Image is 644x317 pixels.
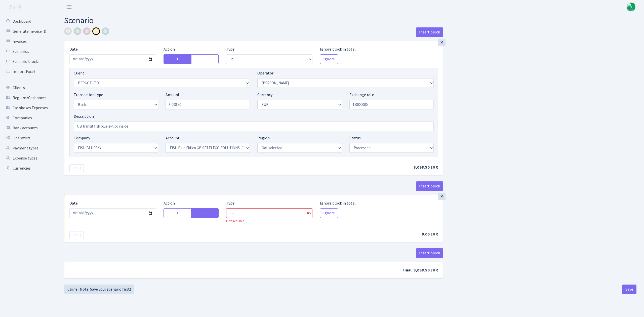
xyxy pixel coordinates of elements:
label: Client [74,70,84,76]
label: Operator [257,70,273,76]
div: Field required. [226,219,313,224]
a: Clone (Note: Save your scenario first) [64,285,134,294]
label: Exchange rate [349,92,374,98]
label: Ignore block in total [320,200,356,206]
button: Insert block [416,27,443,37]
label: Action [164,200,175,206]
div: × [438,39,446,46]
label: Ignore block in total [320,46,356,52]
span: Final: 3,098.50 EUR [403,267,438,273]
label: Date [69,46,78,52]
label: Date [69,200,78,206]
a: Bank accounts [3,123,53,133]
a: V [627,3,635,11]
a: Scenarios [3,47,53,57]
img: Vivio [627,3,635,11]
a: Expense types [3,153,53,163]
label: + [164,54,192,64]
a: Dashboard [3,16,53,26]
a: Currencies [3,163,53,173]
a: Invoices [3,36,53,47]
label: Account [166,135,180,141]
label: + [164,208,192,218]
div: × [438,193,446,200]
button: Ignore [320,208,338,218]
a: Cashboxes Expenses [3,103,53,113]
button: Debug [69,164,84,172]
label: Description [74,113,94,120]
button: Ignore [320,54,338,64]
label: Transaction type [74,92,103,98]
span: 0.00 EUR [422,231,438,237]
a: Payment types [3,143,53,153]
label: - [191,54,219,64]
label: Currency [257,92,272,98]
span: Scenario [64,15,94,26]
span: 3,098.50 EUR [414,165,438,170]
label: - [191,208,219,218]
a: Import Excel [3,67,53,77]
label: Type [226,200,234,206]
label: Region [257,135,270,141]
a: Scenario blocks [3,57,53,67]
label: Amount [166,92,180,98]
button: Insert block [416,248,443,258]
button: Insert block [416,181,443,191]
label: Type [226,46,234,52]
button: Debug [69,231,84,239]
a: Companies [3,113,53,123]
button: Toggle navigation [63,3,75,11]
label: Company [74,135,90,141]
a: Clients [3,83,53,93]
label: Status [349,135,361,141]
a: Operators [3,133,53,143]
label: Action [164,46,175,52]
a: Generate Invoice ID [3,26,53,36]
button: Save [622,285,636,294]
a: Regions/Cashboxes [3,93,53,103]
